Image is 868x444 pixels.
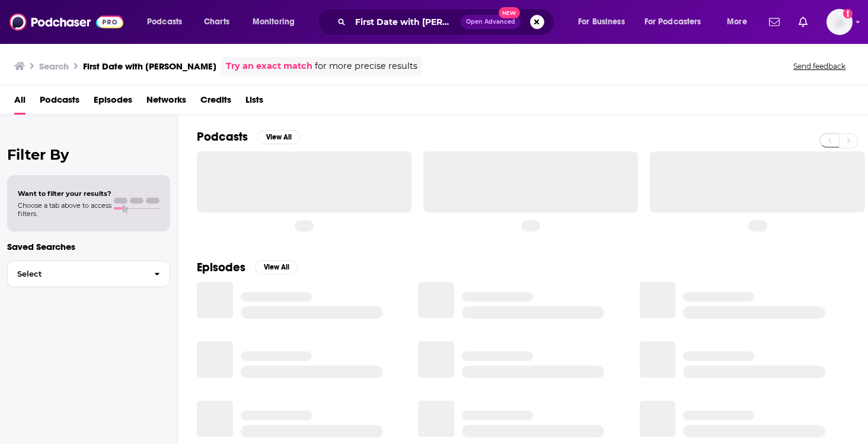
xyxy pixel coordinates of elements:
p: Saved Searches [7,241,170,252]
button: open menu [139,12,197,31]
button: View All [257,130,300,144]
div: Search podcasts, credits, & more... [329,8,566,36]
span: Open Advanced [466,19,515,25]
button: Show profile menu [826,9,853,35]
span: For Business [578,14,625,30]
input: Search podcasts, credits, & more... [350,12,461,31]
a: Credits [200,90,231,115]
svg: Add a profile image [843,9,853,18]
a: EpisodesView All [197,260,298,275]
a: Show notifications dropdown [764,12,784,32]
span: Choose a tab above to access filters. [18,201,111,218]
button: Open AdvancedNew [461,15,521,29]
button: open menu [570,12,640,31]
span: For Podcasters [644,14,701,30]
button: Select [7,261,170,287]
button: open menu [244,12,310,31]
h3: Search [39,61,69,72]
span: Logged in as RHCBPublicity [826,9,853,35]
h2: Episodes [197,260,245,275]
a: Episodes [94,90,132,115]
span: New [499,7,520,18]
span: Want to filter your results? [18,189,111,198]
a: Show notifications dropdown [794,12,812,32]
button: View All [255,260,298,274]
a: Lists [245,90,263,115]
a: Try an exact match [226,59,312,73]
span: Monitoring [253,14,295,30]
button: open menu [637,12,719,31]
a: Charts [196,12,237,31]
span: More [727,14,747,30]
img: User Profile [826,9,853,35]
a: Networks [146,90,186,115]
a: All [14,90,25,115]
button: open menu [719,12,762,31]
span: Podcasts [147,14,182,30]
h2: Podcasts [197,129,248,144]
h2: Filter By [7,146,170,163]
span: Select [8,270,145,278]
span: Charts [204,14,229,30]
a: PodcastsView All [197,129,300,144]
img: Podchaser - Follow, Share and Rate Podcasts [9,11,123,33]
a: Podcasts [40,90,79,115]
button: Send feedback [790,61,849,71]
span: for more precise results [315,59,417,73]
h3: First Date with [PERSON_NAME] [83,61,216,72]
